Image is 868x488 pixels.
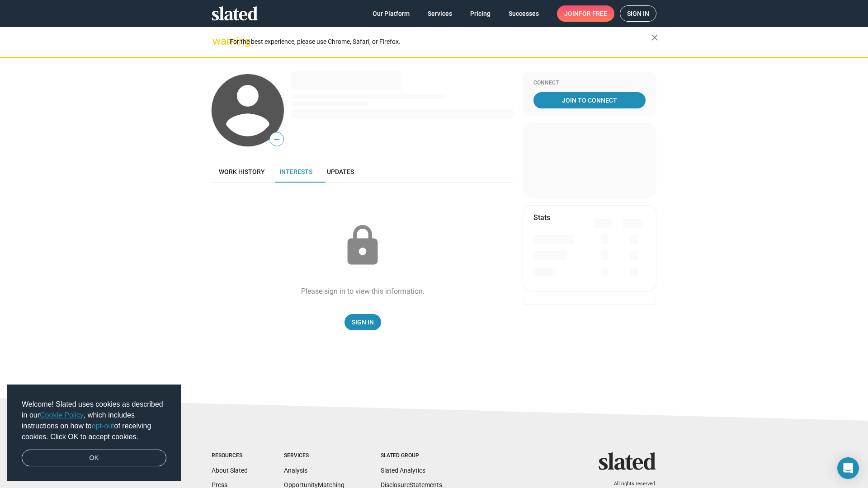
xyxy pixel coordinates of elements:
a: Slated Analytics [381,467,425,474]
a: About Slated [212,467,248,474]
a: Sign In [344,314,381,330]
a: Joinfor free [557,5,614,22]
a: opt-out [92,422,114,430]
mat-icon: close [649,32,660,43]
a: Work history [212,161,272,183]
span: Updates [327,168,354,175]
a: Updates [320,161,361,183]
a: dismiss cookie message [22,450,166,467]
mat-card-title: Stats [533,213,550,222]
div: cookieconsent [7,385,181,481]
mat-icon: warning [212,36,223,47]
span: — [270,134,283,145]
a: Our Platform [365,5,417,22]
a: Sign in [620,5,656,22]
span: for free [579,5,607,22]
div: Resources [212,452,248,460]
a: Interests [272,161,320,183]
a: Services [420,5,459,22]
span: Join To Connect [535,92,644,108]
div: Please sign in to view this information. [301,286,425,296]
div: Open Intercom Messenger [837,457,859,479]
span: Services [428,5,452,22]
a: Pricing [463,5,498,22]
mat-icon: lock [340,223,385,268]
div: Slated Group [381,452,442,460]
span: Interests [279,168,312,175]
a: Cookie Policy [40,411,84,419]
a: Join To Connect [533,92,646,108]
span: Join [564,5,607,22]
div: For the best experience, please use Chrome, Safari, or Firefox. [230,36,651,48]
span: Work history [219,168,265,175]
span: Welcome! Slated uses cookies as described in our , which includes instructions on how to of recei... [22,399,166,442]
span: Successes [509,5,539,22]
span: Our Platform [373,5,410,22]
a: Analysis [284,467,307,474]
span: Pricing [470,5,491,22]
span: Sign in [627,6,649,21]
div: Services [284,452,344,460]
div: Connect [533,80,646,87]
span: Sign In [352,314,374,330]
a: Successes [501,5,546,22]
